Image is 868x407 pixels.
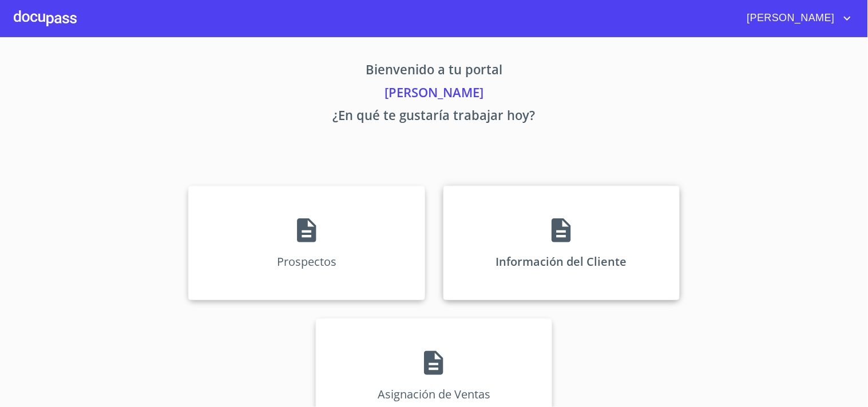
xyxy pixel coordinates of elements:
p: Prospectos [277,254,336,269]
p: Asignación de Ventas [378,386,490,402]
span: [PERSON_NAME] [739,9,841,27]
p: Bienvenido a tu portal [82,60,787,83]
p: ¿En qué te gustaría trabajar hoy? [82,106,787,129]
p: Información del Cliente [496,254,627,269]
button: account of current user [739,9,854,27]
p: [PERSON_NAME] [82,83,787,106]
